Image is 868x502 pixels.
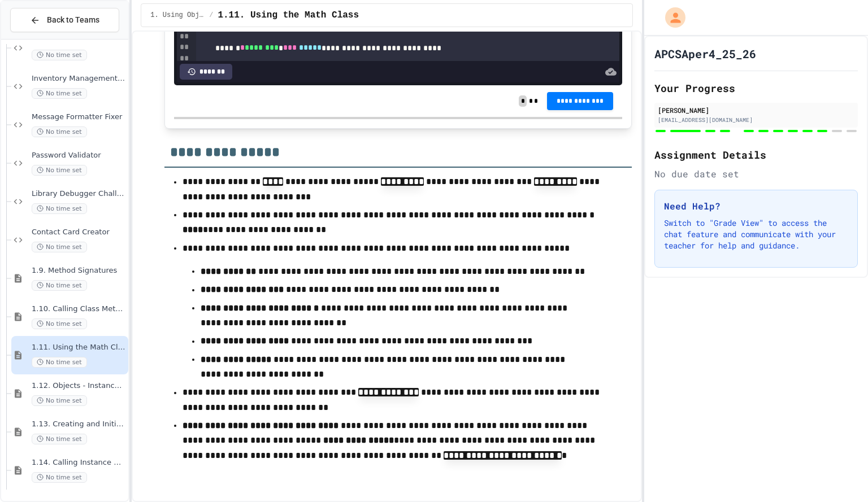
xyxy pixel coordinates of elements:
span: No time set [32,395,87,406]
span: 1.11. Using the Math Class [32,343,126,352]
span: No time set [32,434,87,444]
span: No time set [32,280,87,291]
h1: APCSAper4_25_26 [654,46,756,62]
div: [EMAIL_ADDRESS][DOMAIN_NAME] [658,116,854,124]
span: Inventory Management System [32,74,126,84]
span: No time set [32,50,87,60]
span: No time set [32,203,87,214]
span: 1.13. Creating and Initializing Objects: Constructors [32,420,126,429]
span: No time set [32,88,87,99]
span: Message Formatter Fixer [32,112,126,122]
div: [PERSON_NAME] [658,105,854,115]
span: No time set [32,242,87,252]
p: Switch to "Grade View" to access the chat feature and communicate with your teacher for help and ... [664,217,848,251]
h2: Assignment Details [654,147,858,163]
span: 1.14. Calling Instance Methods [32,458,126,468]
div: My Account [653,5,688,30]
span: No time set [32,318,87,329]
span: No time set [32,357,87,368]
button: Back to Teams [10,8,119,32]
span: / [209,11,213,20]
span: 1.11. Using the Math Class [218,8,359,22]
span: 1. Using Objects and Methods [150,11,205,20]
span: 1.10. Calling Class Methods [32,304,126,314]
span: 1.9. Method Signatures [32,266,126,276]
span: No time set [32,126,87,137]
h2: Your Progress [654,80,858,96]
span: Library Debugger Challenge [32,189,126,199]
div: No due date set [654,167,858,181]
span: No time set [32,165,87,176]
h3: Need Help? [664,199,848,213]
span: Back to Teams [47,14,99,26]
span: 1.12. Objects - Instances of Classes [32,381,126,391]
span: Contact Card Creator [32,228,126,237]
span: No time set [32,472,87,483]
span: Password Validator [32,151,126,160]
